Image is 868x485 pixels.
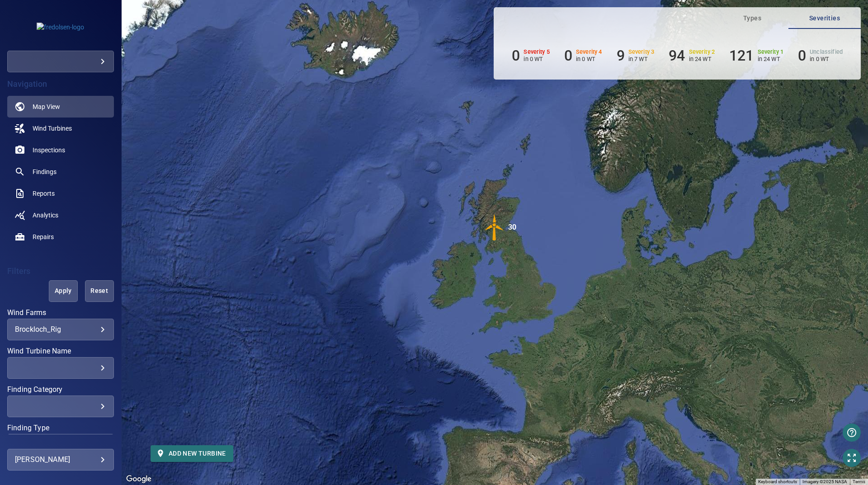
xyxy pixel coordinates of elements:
[853,479,865,484] a: Terms (opens in new tab)
[7,434,114,456] div: Finding Type
[124,473,154,485] a: Open this area in Google Maps (opens a new window)
[617,47,625,64] h6: 9
[798,47,806,64] h6: 0
[512,47,520,64] h6: 0
[576,49,602,55] h6: Severity 4
[512,47,550,64] li: Severity 5
[33,232,54,241] span: Repairs
[7,204,114,226] a: analytics noActive
[33,211,58,220] span: Analytics
[7,348,114,355] label: Wind Turbine Name
[7,226,114,248] a: repairs noActive
[49,280,78,302] button: Apply
[7,96,114,118] a: map active
[37,23,84,32] img: fredolsen-logo
[33,102,60,111] span: Map View
[7,319,114,340] div: Wind Farms
[810,56,843,62] p: in 0 WT
[7,118,114,139] a: windturbines noActive
[33,167,57,176] span: Findings
[7,183,114,204] a: reports noActive
[564,47,602,64] li: Severity 4
[7,161,114,183] a: findings noActive
[7,139,114,161] a: inspections noActive
[758,49,784,55] h6: Severity 1
[722,13,783,24] span: Types
[7,396,114,417] div: Finding Category
[124,473,154,485] img: Google
[15,452,106,467] div: [PERSON_NAME]
[7,309,114,316] label: Wind Farms
[689,56,715,62] p: in 24 WT
[758,479,797,485] button: Keyboard shortcuts
[524,56,550,62] p: in 0 WT
[729,47,783,64] li: Severity 1
[669,47,715,64] li: Severity 2
[158,448,226,459] span: Add new turbine
[60,285,66,297] span: Apply
[7,267,114,276] h4: Filters
[669,47,685,64] h6: 94
[96,285,103,297] span: Reset
[794,13,855,24] span: Severities
[729,47,754,64] h6: 121
[33,189,55,198] span: Reports
[617,47,655,64] li: Severity 3
[7,386,114,393] label: Finding Category
[628,56,655,62] p: in 7 WT
[628,49,655,55] h6: Severity 3
[33,146,65,155] span: Inspections
[85,280,114,302] button: Reset
[7,424,114,432] label: Finding Type
[33,124,72,133] span: Wind Turbines
[7,51,114,72] div: fredolsen
[481,214,508,241] img: windFarmIconCat3.svg
[508,214,516,241] div: 30
[524,49,550,55] h6: Severity 5
[798,47,843,64] li: Severity Unclassified
[689,49,715,55] h6: Severity 2
[758,56,784,62] p: in 24 WT
[810,49,843,55] h6: Unclassified
[481,214,508,242] gmp-advanced-marker: 30
[7,357,114,379] div: Wind Turbine Name
[802,479,847,484] span: Imagery ©2025 NASA
[15,325,106,334] div: Brockloch_Rig
[7,80,114,89] h4: Navigation
[151,445,233,462] button: Add new turbine
[576,56,602,62] p: in 0 WT
[564,47,572,64] h6: 0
